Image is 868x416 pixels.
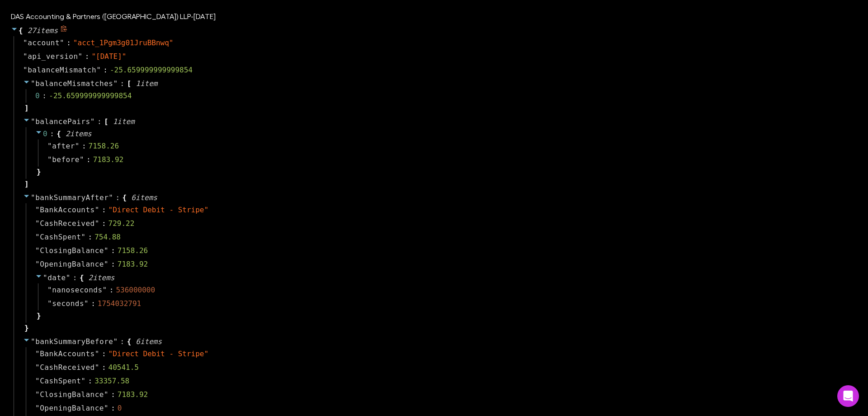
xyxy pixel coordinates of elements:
[120,78,125,89] span: :
[23,103,29,114] span: ]
[104,404,108,412] span: "
[35,233,40,241] span: "
[95,219,99,228] span: "
[52,154,80,165] span: before
[23,179,29,190] span: ]
[35,193,108,202] span: bankSummaryAfter
[89,141,119,152] div: 7158.26
[40,349,95,359] span: BankAccounts
[31,117,35,126] span: "
[97,116,102,127] span: :
[113,79,118,88] span: "
[102,205,106,215] span: :
[102,362,106,373] span: :
[88,232,92,243] span: :
[123,192,127,203] span: {
[52,285,102,296] span: nanoseconds
[108,349,209,358] span: " Direct Debit - Stripe "
[108,218,135,229] div: 729.22
[102,349,106,359] span: :
[66,129,92,138] span: 2 item s
[110,65,193,76] div: -25.659999999999854
[35,117,90,126] span: balancePairs
[47,142,52,150] span: "
[89,273,115,282] span: 2 item s
[40,232,81,243] span: CashSpent
[57,129,61,139] span: {
[23,66,28,74] span: "
[82,141,86,152] span: :
[94,376,129,387] div: 33357.58
[35,377,40,385] span: "
[88,376,92,387] span: :
[118,259,148,270] div: 7183.92
[95,363,99,372] span: "
[136,79,157,88] span: 1 item
[73,38,174,47] span: " acct_1Pgm3g01JruBBnwq "
[40,362,95,373] span: CashReceived
[35,167,41,177] span: }
[93,154,123,165] div: 7183.92
[43,273,47,282] span: "
[104,260,108,268] span: "
[81,233,85,241] span: "
[98,298,141,309] div: 1754032791
[102,218,106,229] span: :
[35,260,40,268] span: "
[35,206,40,214] span: "
[104,116,108,127] span: [
[50,129,54,139] span: :
[35,246,40,255] span: "
[35,79,113,88] span: balanceMismatches
[52,298,84,309] span: seconds
[108,362,139,373] div: 40541.5
[28,38,60,48] span: account
[81,377,85,385] span: "
[127,336,132,347] span: {
[837,385,859,407] div: Open Intercom Messenger
[35,390,40,399] span: "
[118,403,122,414] div: 0
[108,206,209,214] span: " Direct Debit - Stripe "
[120,336,125,347] span: :
[40,218,95,229] span: CashReceived
[47,299,52,308] span: "
[75,142,80,150] span: "
[47,155,52,164] span: "
[103,286,107,294] span: "
[42,91,47,101] div: :
[35,404,40,412] span: "
[40,403,104,414] span: OpeningBalance
[47,273,66,282] span: date
[28,51,78,62] span: api_version
[103,65,108,76] span: :
[23,38,28,47] span: "
[61,25,69,36] span: Copy to clipboard
[60,38,64,47] span: "
[80,273,84,283] span: {
[91,52,126,61] span: " [DATE] "
[118,389,148,400] div: 7183.92
[40,389,104,400] span: ClosingBalance
[73,273,77,283] span: :
[35,363,40,372] span: "
[66,38,71,48] span: :
[35,219,40,228] span: "
[96,66,101,74] span: "
[111,245,115,256] span: :
[108,193,113,202] span: "
[94,232,121,243] div: 754.88
[116,285,155,296] div: 536000000
[95,206,99,214] span: "
[84,299,89,308] span: "
[66,273,71,282] span: "
[23,52,28,61] span: "
[95,349,99,358] span: "
[31,193,35,202] span: "
[52,141,75,152] span: after
[28,65,96,76] span: balanceMismatch
[118,245,148,256] div: 7158.26
[104,246,108,255] span: "
[47,286,52,294] span: "
[43,129,47,138] span: 0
